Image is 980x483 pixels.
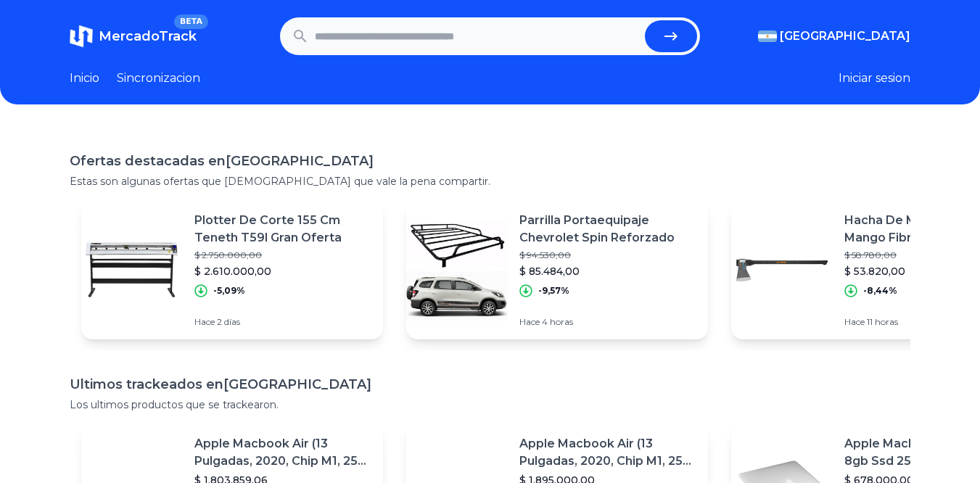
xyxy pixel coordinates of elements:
[731,219,833,321] img: Featured image
[863,285,897,297] p: -8,44%
[194,264,371,278] p: $ 2.610.000,00
[70,151,910,171] h1: Ofertas destacadas en [GEOGRAPHIC_DATA]
[70,174,910,189] p: Estas son algunas ofertas que [DEMOGRAPHIC_DATA] que vale la pena compartir.
[70,374,910,395] h1: Ultimos trackeados en [GEOGRAPHIC_DATA]
[194,249,371,261] p: $ 2.750.000,00
[99,28,197,44] span: MercadoTrack
[194,316,371,328] p: Hace 2 días
[519,435,696,470] p: Apple Macbook Air (13 Pulgadas, 2020, Chip M1, 256 Gb De Ssd, 8 Gb De Ram) - Plata
[538,285,569,297] p: -9,57%
[406,200,708,339] a: Featured imageParrilla Portaequipaje Chevrolet Spin Reforzado$ 94.530,00$ 85.484,00-9,57%Hace 4 h...
[758,30,777,42] img: Argentina
[117,70,200,87] a: Sincronizacion
[519,212,696,247] p: Parrilla Portaequipaje Chevrolet Spin Reforzado
[519,249,696,261] p: $ 94.530,00
[70,397,910,412] p: Los ultimos productos que se trackearon.
[758,28,910,45] button: [GEOGRAPHIC_DATA]
[81,219,183,321] img: Featured image
[70,25,93,48] img: MercadoTrack
[406,219,508,321] img: Featured image
[174,15,208,29] span: BETA
[70,25,197,48] a: MercadoTrackBETA
[519,264,696,278] p: $ 85.484,00
[81,200,383,339] a: Featured imagePlotter De Corte 155 Cm Teneth T59l Gran Oferta$ 2.750.000,00$ 2.610.000,00-5,09%Ha...
[780,28,910,45] span: [GEOGRAPHIC_DATA]
[194,435,371,470] p: Apple Macbook Air (13 Pulgadas, 2020, Chip M1, 256 Gb De Ssd, 8 Gb De Ram) - Plata
[194,212,371,247] p: Plotter De Corte 155 Cm Teneth T59l Gran Oferta
[70,70,99,87] a: Inicio
[839,70,910,87] button: Iniciar sesion
[213,285,245,297] p: -5,09%
[519,316,696,328] p: Hace 4 horas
